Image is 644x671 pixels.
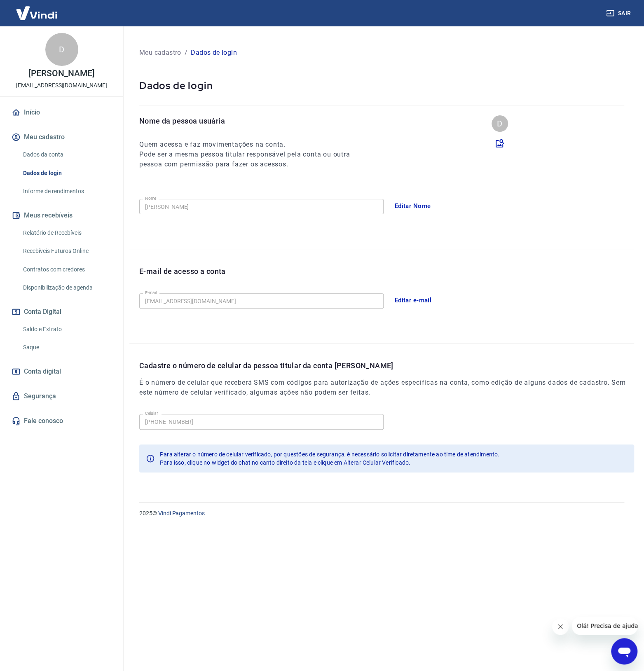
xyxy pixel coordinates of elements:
button: Conta Digital [10,303,113,321]
a: Fale conosco [10,412,113,430]
h6: É o número de celular que receberá SMS com códigos para autorização de ações específicas na conta... [139,378,634,397]
span: Para isso, clique no widget do chat no canto direito da tela e clique em Alterar Celular Verificado. [160,459,410,466]
a: Conta digital [10,362,113,381]
h6: Quem acessa e faz movimentações na conta. [139,140,365,150]
a: Informe de rendimentos [20,183,113,200]
iframe: Close message [552,618,569,635]
p: Dados de login [139,79,624,92]
a: Dados da conta [20,146,113,163]
a: Início [10,103,113,122]
button: Editar Nome [390,197,436,215]
p: Dados de login [191,48,237,58]
p: 2025 © [139,509,624,518]
a: Segurança [10,387,113,405]
a: Dados de login [20,165,113,182]
label: Celular [145,410,158,416]
p: Nome da pessoa usuária [139,115,365,126]
p: Cadastre o número de celular da pessoa titular da conta [PERSON_NAME] [139,360,634,371]
label: E-mail [145,290,157,296]
img: Vindi [10,0,63,26]
iframe: Button to launch messaging window [611,638,637,664]
a: Contratos com credores [20,261,113,278]
button: Sair [604,6,634,21]
div: D [492,115,508,132]
button: Editar e-mail [390,292,436,309]
p: / [185,48,187,58]
span: Para alterar o número de celular verificado, por questões de segurança, é necessário solicitar di... [160,451,499,458]
span: Conta digital [24,366,61,377]
p: Meu cadastro [139,48,181,58]
button: Meus recebíveis [10,206,113,224]
iframe: Message from company [572,617,637,635]
a: Recebíveis Futuros Online [20,243,113,260]
button: Meu cadastro [10,128,113,146]
p: [EMAIL_ADDRESS][DOMAIN_NAME] [16,81,107,90]
a: Disponibilização de agenda [20,279,113,296]
div: D [45,33,78,66]
a: Saldo e Extrato [20,321,113,338]
label: Nome [145,195,157,201]
a: Vindi Pagamentos [158,510,205,517]
a: Relatório de Recebíveis [20,224,113,241]
p: E-mail de acesso a conta [139,266,226,277]
a: Saque [20,339,113,356]
p: [PERSON_NAME] [28,69,94,78]
h6: Pode ser a mesma pessoa titular responsável pela conta ou outra pessoa com permissão para fazer o... [139,150,365,169]
span: Olá! Precisa de ajuda? [5,6,69,12]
